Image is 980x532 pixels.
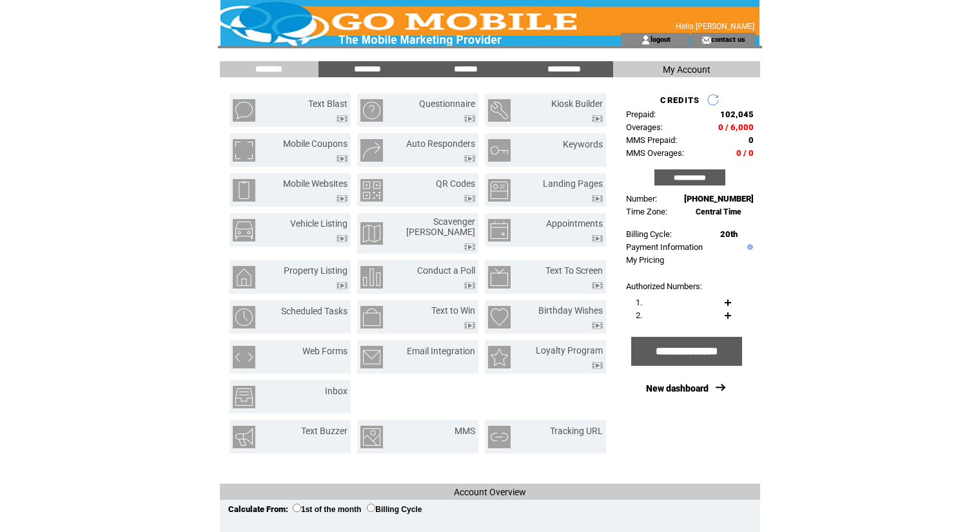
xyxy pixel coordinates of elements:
[233,179,255,202] img: mobile-websites.png
[367,505,422,514] label: Billing Cycle
[406,138,475,149] a: Auto Responders
[676,22,754,31] span: Hello [PERSON_NAME]
[626,242,703,252] a: Payment Information
[454,487,526,497] span: Account Overview
[592,362,603,369] img: video.png
[488,179,511,202] img: landing-pages.png
[308,99,348,109] a: Text Blast
[419,99,475,109] a: Questionnaire
[284,265,348,276] a: Property Listing
[696,207,741,216] span: Central Time
[360,266,383,289] img: conduct-a-poll.png
[360,222,383,245] img: scavenger-hunt.png
[464,115,475,122] img: video.png
[464,155,475,162] img: video.png
[407,346,475,356] a: Email Integration
[360,179,383,202] img: qr-codes.png
[641,35,651,45] img: account_icon.gif
[626,255,664,265] a: My Pricing
[701,35,711,45] img: contact_us_icon.gif
[736,148,754,158] span: 0 / 0
[233,346,255,368] img: web-forms.png
[367,504,375,512] input: Billing Cycle
[337,115,348,122] img: video.png
[720,229,738,239] span: 20th
[711,35,745,43] a: contact us
[720,109,754,119] span: 102,045
[684,194,754,204] span: [PHONE_NUMBER]
[651,35,671,43] a: logout
[563,139,603,149] a: Keywords
[360,346,383,368] img: email-integration.png
[626,109,656,119] span: Prepaid:
[718,122,754,132] span: 0 / 6,000
[233,139,255,162] img: mobile-coupons.png
[281,306,348,316] a: Scheduled Tasks
[626,122,663,132] span: Overages:
[488,346,511,368] img: loyalty-program.png
[744,244,753,250] img: help.gif
[488,266,511,289] img: text-to-screen.png
[626,194,657,204] span: Number:
[293,504,301,512] input: 1st of the month
[592,115,603,122] img: video.png
[626,281,702,291] span: Authorized Numbers:
[660,95,700,105] span: CREDITS
[464,195,475,202] img: video.png
[550,426,603,436] a: Tracking URL
[488,219,511,242] img: appointments.png
[301,426,348,436] a: Text Buzzer
[436,178,475,189] a: QR Codes
[233,266,255,289] img: property-listing.png
[325,386,348,396] a: Inbox
[293,505,361,514] label: 1st of the month
[360,306,383,328] img: text-to-win.png
[464,282,475,289] img: video.png
[551,99,603,109] a: Kiosk Builder
[337,282,348,289] img: video.png
[749,135,754,145] span: 0
[233,386,255,408] img: inbox.png
[592,235,603,242] img: video.png
[646,383,709,394] a: New dashboard
[536,345,603,356] a: Loyalty Program
[545,265,603,276] a: Text To Screen
[488,99,511,122] img: kiosk-builder.png
[360,426,383,448] img: mms.png
[592,195,603,202] img: video.png
[431,305,475,316] a: Text to Win
[626,207,667,216] span: Time Zone:
[455,426,475,436] a: MMS
[406,216,475,237] a: Scavenger [PERSON_NAME]
[360,99,383,122] img: questionnaire.png
[233,219,255,242] img: vehicle-listing.png
[546,218,603,229] a: Appointments
[283,138,348,149] a: Mobile Coupons
[538,305,603,316] a: Birthday Wishes
[417,265,475,276] a: Conduct a Poll
[488,139,511,162] img: keywords.png
[636,310,642,320] span: 2.
[488,306,511,328] img: birthday-wishes.png
[233,426,255,448] img: text-buzzer.png
[290,218,348,229] a: Vehicle Listing
[636,298,642,307] span: 1.
[283,178,348,189] a: Mobile Websites
[302,346,348,356] a: Web Forms
[337,235,348,242] img: video.png
[488,426,511,448] img: tracking-url.png
[228,504,288,514] span: Calculate From:
[233,99,255,122] img: text-blast.png
[464,243,475,251] img: video.png
[360,139,383,162] img: auto-responders.png
[233,306,255,328] img: scheduled-tasks.png
[337,195,348,202] img: video.png
[543,178,603,189] a: Landing Pages
[592,282,603,289] img: video.png
[592,322,603,329] img: video.png
[626,135,677,145] span: MMS Prepaid:
[337,155,348,162] img: video.png
[663,64,710,75] span: My Account
[626,229,672,239] span: Billing Cycle:
[626,148,684,158] span: MMS Overages:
